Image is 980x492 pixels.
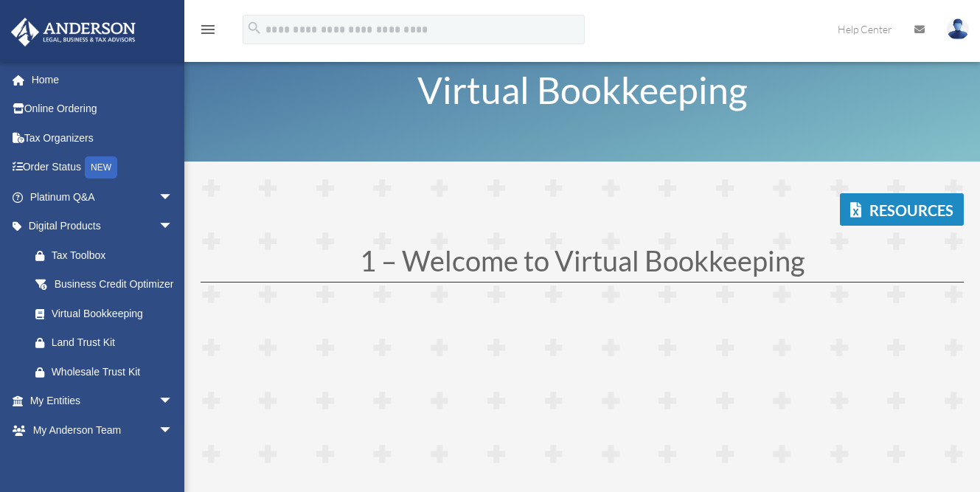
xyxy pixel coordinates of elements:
[199,26,217,38] a: menu
[52,363,177,381] div: Wholesale Trust Kit
[159,212,188,242] span: arrow_drop_down
[52,305,170,323] div: Virtual Bookkeeping
[21,240,195,270] a: Tax Toolbox
[10,94,195,124] a: Online Ordering
[10,182,195,212] a: Platinum Q&Aarrow_drop_down
[7,18,140,46] img: Anderson Advisors Platinum Portal
[10,65,195,94] a: Home
[21,270,195,299] a: Business Credit Optimizer
[52,275,177,294] div: Business Credit Optimizer
[159,415,188,446] span: arrow_drop_down
[201,246,964,282] h1: 1 – Welcome to Virtual Bookkeeping
[21,357,195,387] a: Wholesale Trust Kit
[52,246,177,265] div: Tax Toolbox
[10,415,195,445] a: My Anderson Teamarrow_drop_down
[21,328,195,358] a: Land Trust Kit
[10,212,195,241] a: Digital Productsarrow_drop_down
[159,387,188,417] span: arrow_drop_down
[10,387,195,416] a: My Entitiesarrow_drop_down
[10,153,195,183] a: Order StatusNEW
[10,123,195,153] a: Tax Organizers
[199,21,217,38] i: menu
[159,182,188,212] span: arrow_drop_down
[52,333,177,352] div: Land Trust Kit
[246,20,263,36] i: search
[85,156,117,179] div: NEW
[947,18,969,40] img: User Pic
[840,193,964,226] a: Resources
[417,68,748,112] span: Virtual Bookkeeping
[21,299,188,328] a: Virtual Bookkeeping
